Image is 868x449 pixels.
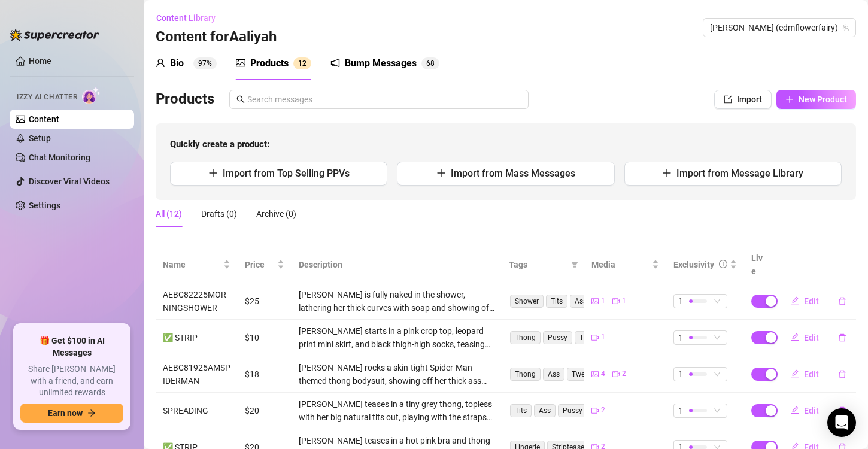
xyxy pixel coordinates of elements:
[170,139,269,150] strong: Quickly create a product:
[29,114,59,124] a: Content
[828,292,856,311] button: delete
[678,295,683,308] span: 1
[156,8,225,28] button: Content Library
[156,90,214,109] h3: Products
[156,283,238,320] td: AEBC82225MORNINGSHOWER
[804,406,819,415] span: Edit
[781,292,828,311] button: Edit
[791,369,799,378] span: edit
[247,93,521,106] input: Search messages
[842,24,849,31] span: team
[584,247,666,283] th: Media
[163,258,221,271] span: Name
[828,401,856,420] button: delete
[236,95,245,104] span: search
[601,368,605,380] span: 4
[156,320,238,356] td: ✅ STRIP
[676,168,803,179] span: Import from Message Library
[838,333,846,342] span: delete
[29,177,110,186] a: Discover Viral Videos
[828,365,856,384] button: delete
[330,58,340,68] span: notification
[714,90,772,109] button: Import
[236,58,245,68] span: picture
[510,368,541,381] span: Thong
[781,365,828,384] button: Edit
[662,168,672,178] span: plus
[430,59,435,68] span: 8
[20,363,123,399] span: Share [PERSON_NAME] with a friend, and earn unlimited rewards
[156,13,216,23] span: Content Library
[156,28,277,47] h3: Content for Aaliyah
[571,261,578,268] span: filter
[678,331,683,344] span: 1
[575,331,596,344] span: Tits
[238,393,292,429] td: $20
[622,368,626,380] span: 2
[838,370,846,378] span: delete
[781,328,828,347] button: Edit
[567,368,606,381] span: Twerking
[156,247,238,283] th: Name
[20,404,123,423] button: Earn nowarrow-right
[776,90,856,109] button: New Product
[510,404,532,417] span: Tits
[612,298,620,305] span: video-camera
[292,247,502,283] th: Description
[170,56,184,71] div: Bio
[804,369,819,379] span: Edit
[601,332,605,343] span: 1
[510,331,541,344] span: Thong
[838,406,846,415] span: delete
[82,87,101,104] img: AI Chatter
[299,361,494,387] div: [PERSON_NAME] rocks a skin-tight Spider-Man themed thong bodysuit, showing off her thick ass and ...
[673,258,714,271] div: Exclusivity
[170,162,387,186] button: Import from Top Selling PPVs
[299,398,494,424] div: [PERSON_NAME] teases in a tiny grey thong, topless with her big natural tits out, playing with th...
[624,162,842,186] button: Import from Message Library
[436,168,446,178] span: plus
[791,333,799,341] span: edit
[10,29,99,41] img: logo-BBDzfeDw.svg
[678,368,683,381] span: 1
[799,95,847,104] span: New Product
[421,57,439,69] sup: 68
[238,320,292,356] td: $10
[791,406,799,414] span: edit
[502,247,584,283] th: Tags
[302,59,306,68] span: 2
[208,168,218,178] span: plus
[156,207,182,220] div: All (12)
[223,168,350,179] span: Import from Top Selling PPVs
[791,296,799,305] span: edit
[193,57,217,69] sup: 97%
[838,297,846,305] span: delete
[156,393,238,429] td: SPREADING
[156,58,165,68] span: user
[510,295,544,308] span: Shower
[397,162,614,186] button: Import from Mass Messages
[558,404,587,417] span: Pussy
[87,409,96,417] span: arrow-right
[804,333,819,342] span: Edit
[570,295,591,308] span: Ass
[781,401,828,420] button: Edit
[298,59,302,68] span: 1
[299,324,494,351] div: [PERSON_NAME] starts in a pink crop top, leopard print mini skirt, and black thigh-high socks, te...
[678,404,683,417] span: 1
[201,207,237,220] div: Drafts (0)
[238,247,292,283] th: Price
[546,295,567,308] span: Tits
[293,57,311,69] sup: 12
[299,288,494,314] div: [PERSON_NAME] is fully naked in the shower, lathering her thick curves with soap and showing off ...
[591,334,599,341] span: video-camera
[724,95,732,104] span: import
[451,168,575,179] span: Import from Mass Messages
[591,258,650,271] span: Media
[245,258,275,271] span: Price
[256,207,296,220] div: Archive (0)
[828,328,856,347] button: delete
[785,95,794,104] span: plus
[737,95,762,104] span: Import
[426,59,430,68] span: 6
